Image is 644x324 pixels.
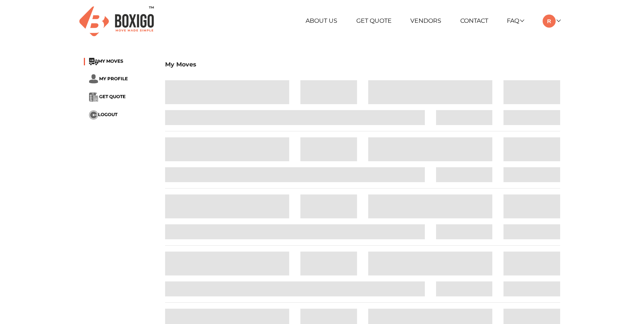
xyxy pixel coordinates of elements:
[79,6,154,36] img: Boxigo
[410,17,441,24] a: Vendors
[99,94,126,100] span: GET QUOTE
[89,93,98,102] img: ...
[89,76,128,81] a: ... MY PROFILE
[306,17,337,24] a: About Us
[356,17,392,24] a: Get Quote
[89,110,98,119] img: ...
[89,94,126,100] a: ... GET QUOTE
[89,74,98,84] img: ...
[165,61,560,68] h3: My Moves
[507,17,524,24] a: FAQ
[99,76,128,81] span: MY PROFILE
[98,112,117,118] span: LOGOUT
[98,59,123,64] span: MY MOVES
[89,58,98,65] img: ...
[89,59,123,64] a: ...MY MOVES
[89,110,117,119] button: ...LOGOUT
[460,17,488,24] a: Contact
